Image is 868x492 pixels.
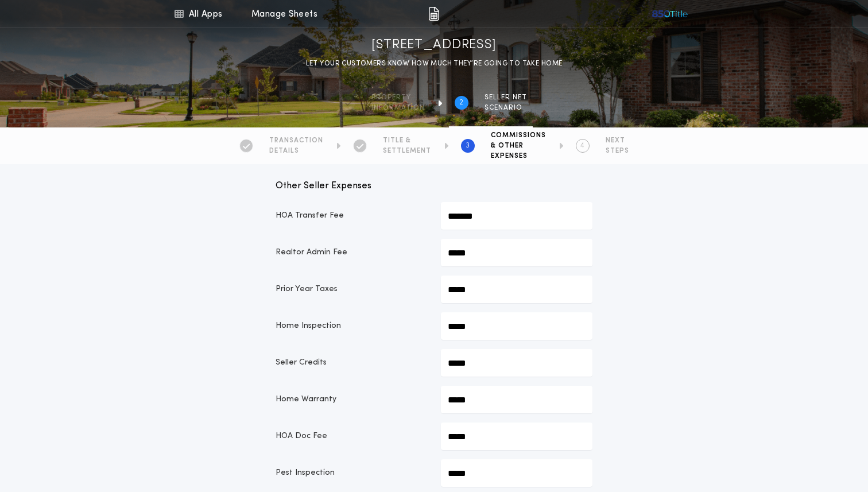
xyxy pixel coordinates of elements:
[276,179,592,193] p: Other Seller Expenses
[606,136,629,145] span: NEXT
[276,247,427,258] p: Realtor Admin Fee
[383,136,431,145] span: TITLE &
[428,7,439,21] img: img
[276,357,427,369] p: Seller Credits
[276,431,427,442] p: HOA Doc Fee
[606,146,629,156] span: STEPS
[459,98,463,107] h2: 2
[371,36,497,55] h1: [STREET_ADDRESS]
[269,136,323,145] span: TRANSACTION
[491,152,546,161] span: EXPENSES
[485,93,527,102] span: SELLER NET
[491,131,546,140] span: COMMISSIONS
[269,146,323,156] span: DETAILS
[276,467,427,479] p: Pest Inspection
[383,146,431,156] span: SETTLEMENT
[276,320,427,332] p: Home Inspection
[466,141,470,150] h2: 3
[276,284,427,295] p: Prior Year Taxes
[491,141,546,150] span: & OTHER
[485,103,527,113] span: SCENARIO
[306,58,563,69] p: LET YOUR CUSTOMERS KNOW HOW MUCH THEY’RE GOING TO TAKE HOME
[580,141,584,150] h2: 4
[276,210,427,222] p: HOA Transfer Fee
[371,103,425,113] span: information
[371,93,425,102] span: Property
[651,8,688,20] img: vs-icon
[276,394,427,405] p: Home Warranty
